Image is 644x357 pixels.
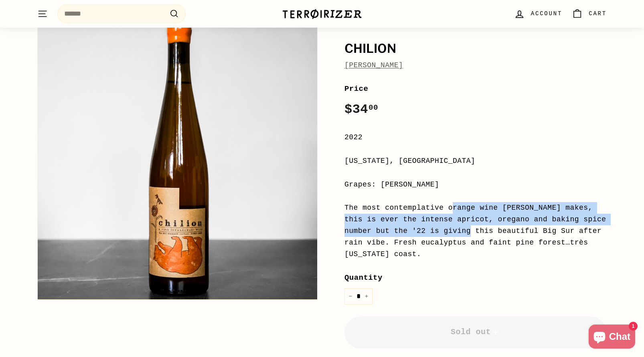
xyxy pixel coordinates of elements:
sup: 00 [369,103,378,112]
div: 2022 [344,132,607,143]
button: Reduce item quantity by one [344,288,356,305]
div: Grapes: [PERSON_NAME] [344,179,607,191]
label: Price [344,83,607,95]
a: Account [509,2,567,26]
a: Cart [567,2,612,26]
h1: Chilion [344,42,607,56]
span: Account [531,9,562,18]
a: [PERSON_NAME] [344,61,403,69]
span: Cart [589,9,607,18]
button: Sold out [344,317,607,349]
span: Sold out [451,327,500,337]
img: Chilion [38,20,317,299]
inbox-online-store-chat: Shopify online store chat [586,325,638,351]
div: The most contemplative orange wine [PERSON_NAME] makes, this is ever the intense apricot, oregano... [344,202,607,260]
button: Increase item quantity by one [360,288,373,305]
div: [US_STATE], [GEOGRAPHIC_DATA] [344,155,607,167]
span: $34 [344,102,378,117]
input: quantity [344,288,373,305]
label: Quantity [344,272,607,284]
